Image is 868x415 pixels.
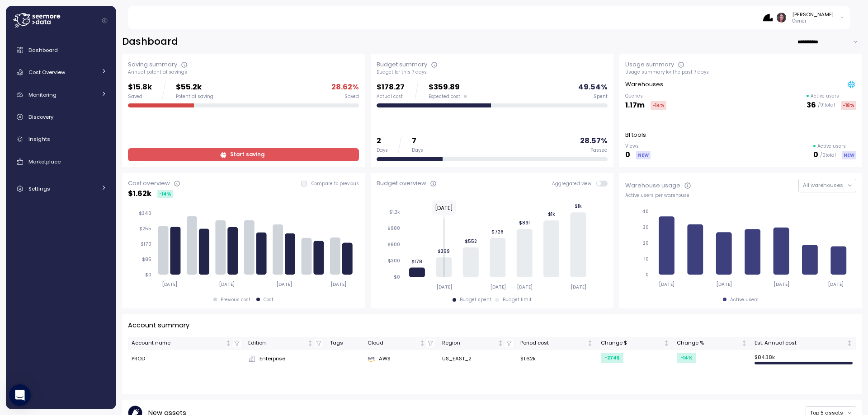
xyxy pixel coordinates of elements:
[429,93,460,100] span: Expected cost
[28,47,58,54] span: Dashboard
[411,258,422,264] tspan: $178
[625,181,680,190] div: Warehouse usage
[331,81,359,93] p: 28.62 %
[219,281,235,287] tspan: [DATE]
[811,93,839,99] p: Active users
[580,135,608,147] p: 28.57 %
[128,179,170,188] div: Cost overview
[368,355,434,363] div: AWS
[377,135,388,147] p: 2
[625,69,856,75] div: Usage summary for the past 7 days
[465,238,477,244] tspan: $552
[841,101,856,110] div: -18 %
[377,93,405,100] div: Actual cost
[774,281,790,287] tspan: [DATE]
[388,258,400,264] tspan: $300
[730,297,759,303] div: Active users
[817,143,846,149] p: Active users
[28,69,65,76] span: Cost Overview
[176,81,213,93] p: $55.2k
[364,337,438,350] th: CloudNot sorted
[412,135,423,147] p: 7
[846,340,853,346] div: Not sorted
[128,81,152,93] p: $15.8k
[157,190,173,198] div: -14 %
[412,147,423,154] div: Days
[176,93,213,100] div: Potential saving
[751,337,856,350] th: Est. Annual costNot sorted
[419,340,425,346] div: Not sorted
[435,204,453,212] text: [DATE]
[9,86,113,104] a: Monitoring
[777,13,786,22] img: ACg8ocLDuIZlR5f2kIgtapDwVC7yp445s3OgbrQTIAV7qYj8P05r5pI=s96-c
[9,63,113,81] a: Cost Overview
[625,149,630,161] p: 0
[677,353,696,363] div: -14 %
[277,281,292,287] tspan: [DATE]
[28,135,50,143] span: Insights
[9,384,31,406] div: Open Intercom Messenger
[330,339,360,347] div: Tags
[490,284,505,290] tspan: [DATE]
[128,69,359,75] div: Annual potential savings
[601,339,662,347] div: Change $
[491,229,504,235] tspan: $726
[625,93,666,99] p: Queries
[394,274,400,280] tspan: $0
[659,281,675,287] tspan: [DATE]
[625,131,646,140] p: BI tools
[377,179,426,188] div: Budget overview
[597,337,673,350] th: Change $Not sorted
[575,203,582,209] tspan: $1k
[792,11,834,18] div: [PERSON_NAME]
[818,102,835,108] p: / 91 total
[132,339,224,347] div: Account name
[517,284,533,290] tspan: [DATE]
[264,297,274,303] div: Cost
[9,153,113,171] a: Marketplace
[377,81,405,93] p: $178.27
[128,188,151,200] p: $ 1.62k
[9,131,113,149] a: Insights
[677,339,740,347] div: Change %
[625,60,674,69] div: Usage summary
[368,339,417,347] div: Cloud
[139,226,151,232] tspan: $255
[377,60,427,69] div: Budget summary
[259,355,285,363] span: Enterprise
[520,339,586,347] div: Period cost
[9,180,113,198] a: Settings
[813,149,818,161] p: 0
[644,256,649,262] tspan: 10
[643,240,649,246] tspan: 20
[128,320,189,331] p: Account summary
[717,281,732,287] tspan: [DATE]
[389,209,400,215] tspan: $1.2k
[221,297,250,303] div: Previous cost
[651,101,666,110] div: -14 %
[578,81,608,93] p: 49.54 %
[128,60,177,69] div: Saving summary
[311,181,359,187] p: Compare to previous
[642,209,649,214] tspan: 40
[344,93,359,100] div: Saved
[820,152,836,159] p: / 0 total
[590,147,608,154] div: Passed
[646,272,649,278] tspan: 0
[503,297,532,303] div: Budget limit
[142,256,151,262] tspan: $85
[673,337,751,350] th: Change %Not sorted
[460,297,491,303] div: Budget spent
[571,284,586,290] tspan: [DATE]
[601,353,623,363] div: -274 $
[842,151,856,159] div: NEW
[377,69,608,75] div: Budget for this 7 days
[28,158,61,165] span: Marketplace
[625,143,651,149] p: Views
[245,337,326,350] th: EditionNot sorted
[497,340,504,346] div: Not sorted
[225,340,231,346] div: Not sorted
[436,284,452,290] tspan: [DATE]
[803,182,843,189] span: All warehouses
[643,224,649,230] tspan: 30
